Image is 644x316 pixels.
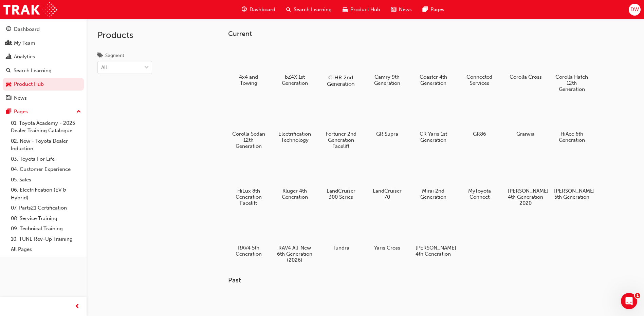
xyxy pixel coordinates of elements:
h2: Products [97,30,152,41]
span: tags-icon [97,53,103,59]
h5: [PERSON_NAME] 5th Generation [554,188,590,200]
h5: GR Supra [369,131,405,137]
a: [PERSON_NAME] 4th Generation 2020 [505,157,546,209]
h3: Current [228,30,614,38]
h5: GR Yaris 1st Generation [416,131,451,143]
a: Trak [3,2,57,17]
h5: Yaris Cross [369,245,405,251]
div: My Team [14,39,35,47]
span: Dashboard [250,6,275,14]
a: 01. Toyota Academy - 2025 Dealer Training Catalogue [8,118,84,136]
a: News [3,92,84,104]
h5: Corolla Cross [508,74,544,80]
a: Corolla Sedan 12th Generation [228,100,269,152]
a: GR Yaris 1st Generation [413,100,454,145]
div: Search Learning [14,67,52,75]
a: LandCruiser 70 [367,157,407,202]
h5: Corolla Sedan 12th Generation [231,131,266,149]
h5: RAV4 5th Generation [231,245,266,257]
span: chart-icon [6,54,11,60]
h5: Tundra [323,245,359,251]
span: Product Hub [350,6,380,14]
div: Pages [14,108,28,116]
h5: Fortuner 2nd Generation Facelift [323,131,359,149]
a: Granvia [505,100,546,139]
span: guage-icon [242,5,247,14]
a: 09. Technical Training [8,223,84,234]
h5: [PERSON_NAME] 4th Generation [416,245,451,257]
a: Search Learning [3,64,84,77]
button: Pages [3,105,84,118]
div: Segment [105,52,124,59]
a: Tundra [320,214,361,253]
a: MyToyota Connect [459,157,500,202]
h5: bZ4X 1st Generation [277,74,313,86]
a: GR Supra [367,100,407,139]
a: [PERSON_NAME] 4th Generation [413,214,454,259]
span: Search Learning [294,6,332,14]
a: news-iconNews [386,3,417,17]
a: HiLux 8th Generation Facelift [228,157,269,209]
span: car-icon [6,81,11,87]
a: 05. Sales [8,175,84,185]
a: Yaris Cross [367,214,407,253]
h5: HiAce 6th Generation [554,131,590,143]
span: car-icon [343,5,348,14]
span: Pages [430,6,444,14]
h5: Corolla Hatch 12th Generation [554,74,590,92]
span: DW [630,6,639,14]
a: Connected Services [459,43,500,88]
a: car-iconProduct Hub [337,3,386,17]
a: My Team [3,37,84,50]
a: Analytics [3,51,84,63]
div: Analytics [14,53,35,61]
a: 07. Parts21 Certification [8,203,84,213]
a: RAV4 All-New 6th Generation (2026) [274,214,315,265]
a: bZ4X 1st Generation [274,43,315,88]
a: Mirai 2nd Generation [413,157,454,202]
span: pages-icon [6,109,11,115]
a: Camry 9th Generation [367,43,407,88]
h5: Camry 9th Generation [369,74,405,86]
h5: HiLux 8th Generation Facelift [231,188,266,206]
h5: Granvia [508,131,544,137]
h5: [PERSON_NAME] 4th Generation 2020 [508,188,544,206]
a: 03. Toyota For Life [8,154,84,164]
span: guage-icon [6,26,11,33]
a: Product Hub [3,78,84,91]
div: Dashboard [14,25,40,33]
a: HiAce 6th Generation [551,100,592,145]
a: 10. TUNE Rev-Up Training [8,234,84,244]
a: Electrification Technology [274,100,315,145]
div: News [14,94,27,102]
h5: 4x4 and Towing [231,74,266,86]
span: search-icon [286,5,291,14]
h5: C-HR 2nd Generation [322,74,360,87]
a: GR86 [459,100,500,139]
a: LandCruiser 300 Series [320,157,361,202]
a: RAV4 5th Generation [228,214,269,259]
span: news-icon [6,95,11,101]
span: people-icon [6,40,11,46]
a: Corolla Cross [505,43,546,82]
a: 02. New - Toyota Dealer Induction [8,136,84,154]
h5: Kluger 4th Generation [277,188,313,200]
iframe: Intercom live chat [621,293,637,309]
button: DashboardMy TeamAnalyticsSearch LearningProduct HubNews [3,22,84,105]
span: prev-icon [75,302,80,311]
a: 4x4 and Towing [228,43,269,88]
a: Corolla Hatch 12th Generation [551,43,592,95]
h5: GR86 [462,131,497,137]
span: News [399,6,412,14]
h5: MyToyota Connect [462,188,497,200]
span: search-icon [6,68,11,74]
h5: Coaster 4th Generation [416,74,451,86]
h5: RAV4 All-New 6th Generation (2026) [277,245,313,263]
a: Coaster 4th Generation [413,43,454,88]
a: C-HR 2nd Generation [320,43,361,88]
span: down-icon [144,63,149,72]
span: up-icon [76,107,81,116]
a: All Pages [8,244,84,255]
span: news-icon [391,5,396,14]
